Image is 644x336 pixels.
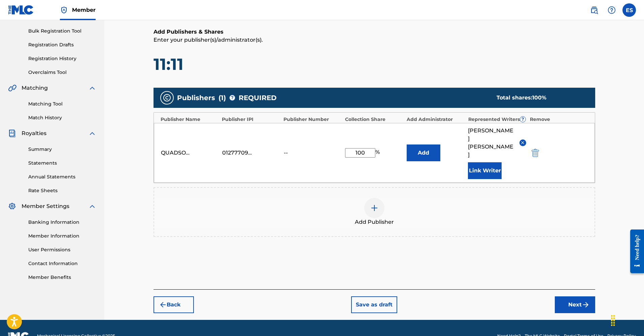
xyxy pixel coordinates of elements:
[530,116,588,123] div: Remove
[468,116,527,123] div: Represented Writers
[468,127,514,159] span: [PERSON_NAME] [PERSON_NAME]
[28,160,96,167] a: Statements
[407,144,440,161] button: Add
[608,310,618,331] div: Drag
[605,3,618,17] div: Help
[177,93,215,103] span: Publishers
[222,116,280,123] div: Publisher IPI
[161,116,219,123] div: Publisher Name
[468,162,502,179] button: Link Writer
[497,94,582,102] div: Total shares:
[8,129,16,137] img: Royalties
[610,304,644,336] iframe: Chat Widget
[283,116,342,123] div: Publisher Number
[230,95,235,100] span: ?
[28,100,96,108] a: Matching Tool
[28,28,96,35] a: Bulk Registration Tool
[532,149,539,157] img: 12a2ab48e56ec057fbd8.svg
[28,55,96,62] a: Registration History
[88,129,96,137] img: expand
[154,54,595,74] h1: 11:11
[8,84,16,92] img: Matching
[28,260,96,267] a: Contact Information
[28,187,96,194] a: Rate Sheets
[555,296,595,313] button: Next
[22,84,48,92] span: Matching
[8,202,16,210] img: Member Settings
[28,114,96,121] a: Match History
[22,129,46,137] span: Royalties
[28,274,96,281] a: Member Benefits
[587,3,601,17] a: Public Search
[345,116,403,123] div: Collection Share
[590,6,598,14] img: search
[8,5,34,15] img: MLC Logo
[154,36,595,44] p: Enter your publisher(s)/administrator(s).
[239,93,277,103] span: REQUIRED
[28,146,96,153] a: Summary
[88,84,96,92] img: expand
[88,202,96,210] img: expand
[582,301,590,309] img: f7272a7cc735f4ea7f67.svg
[375,148,381,158] span: %
[520,140,525,145] img: remove-from-list-button
[407,116,465,123] div: Add Administrator
[218,93,226,103] span: ( 1 )
[28,69,96,76] a: Overclaims Tool
[608,6,616,14] img: help
[355,218,394,226] span: Add Publisher
[28,173,96,180] a: Annual Statements
[625,223,644,280] iframe: Resource Center
[72,6,96,14] span: Member
[154,28,595,36] h6: Add Publishers & Shares
[28,41,96,48] a: Registration Drafts
[28,246,96,253] a: User Permissions
[28,233,96,240] a: Member Information
[622,3,636,17] div: User Menu
[351,296,397,313] button: Save as draft
[60,6,68,14] img: Top Rightsholder
[159,301,167,309] img: 7ee5dd4eb1f8a8e3ef2f.svg
[22,202,69,210] span: Member Settings
[163,94,171,102] img: publishers
[520,117,526,122] span: ?
[532,94,546,101] span: 100 %
[154,296,194,313] button: Back
[370,204,378,212] img: add
[28,219,96,226] a: Banking Information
